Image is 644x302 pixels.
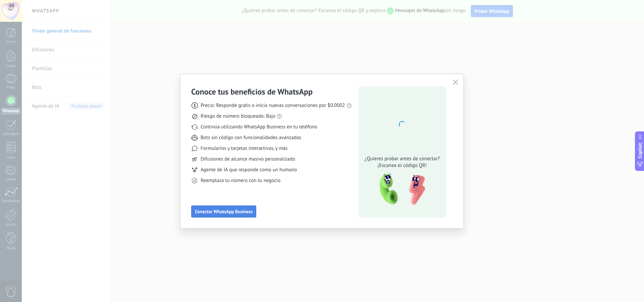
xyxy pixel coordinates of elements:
[637,143,643,158] span: Copilot
[201,145,287,152] span: Formularios y tarjetas interactivas, y más
[201,124,317,130] span: Continúa utilizando WhatsApp Business en tu teléfono
[201,134,301,141] span: Bots sin código con funcionalidades avanzadas
[363,156,442,162] span: ¿Quieres probar antes de conectar?
[195,209,253,214] span: Conectar WhatsApp Business
[201,113,275,120] span: Riesgo de número bloqueado: Bajo
[191,205,256,218] button: Conectar WhatsApp Business
[201,156,295,163] span: Difusiones de alcance masivo personalizado
[201,167,297,173] span: Agente de IA que responde como un humano
[363,162,442,169] span: ¡Escanea el código QR!
[201,102,345,109] span: Precio: Responde gratis o inicia nuevas conversaciones por $0.0002
[201,177,280,184] span: Reemplaza tu número con tu negocio
[191,86,313,97] h3: Conoce tus beneficios de WhatsApp
[374,172,427,207] img: qr-pic-1x.png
